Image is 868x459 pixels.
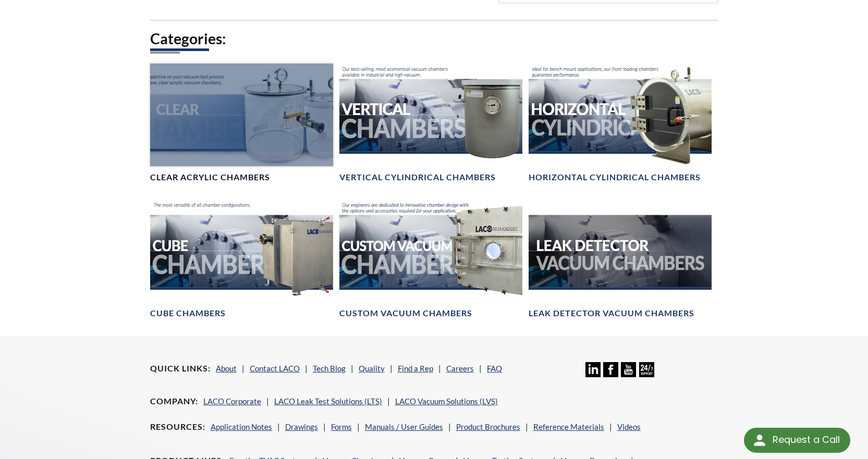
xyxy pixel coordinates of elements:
[339,308,472,319] h4: Custom Vacuum Chambers
[250,364,300,373] a: Contact LACO
[529,64,712,183] a: Horizontal Cylindrical headerHorizontal Cylindrical Chambers
[150,200,333,319] a: Cube Chambers headerCube Chambers
[150,363,211,374] h4: Quick Links
[339,64,522,183] a: Vertical Vacuum Chambers headerVertical Cylindrical Chambers
[331,422,352,431] a: Forms
[533,422,604,431] a: Reference Materials
[398,364,433,373] a: Find a Rep
[150,308,226,319] h4: Cube Chambers
[365,422,443,431] a: Manuals / User Guides
[456,422,520,431] a: Product Brochures
[150,64,333,183] a: Clear Chambers headerClear Acrylic Chambers
[150,396,198,407] h4: Company
[285,422,318,431] a: Drawings
[339,172,496,183] h4: Vertical Cylindrical Chambers
[773,428,840,452] div: Request a Call
[639,369,654,379] a: 24/7 Support
[395,396,498,406] a: LACO Vacuum Solutions (LVS)
[274,396,382,406] a: LACO Leak Test Solutions (LTS)
[529,200,712,319] a: Leak Test Vacuum Chambers headerLeak Detector Vacuum Chambers
[529,308,694,319] h4: Leak Detector Vacuum Chambers
[617,422,641,431] a: Videos
[211,422,272,431] a: Application Notes
[150,421,205,432] h4: Resources
[203,396,261,406] a: LACO Corporate
[487,364,502,373] a: FAQ
[529,172,701,183] h4: Horizontal Cylindrical Chambers
[313,364,346,373] a: Tech Blog
[150,172,270,183] h4: Clear Acrylic Chambers
[751,432,768,449] img: round button
[639,362,654,377] img: 24/7 Support Icon
[339,200,522,319] a: Custom Vacuum Chamber headerCustom Vacuum Chambers
[359,364,385,373] a: Quality
[150,29,718,48] h2: Categories:
[216,364,237,373] a: About
[446,364,474,373] a: Careers
[744,428,850,453] div: Request a Call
